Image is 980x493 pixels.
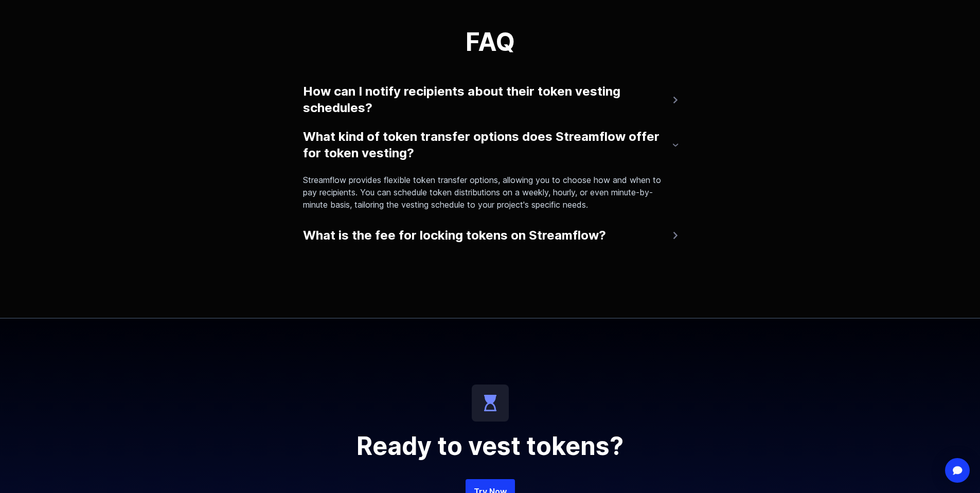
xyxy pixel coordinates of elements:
button: What kind of token transfer options does Streamflow offer for token vesting? [303,124,678,166]
button: How can I notify recipients about their token vesting schedules? [303,79,678,120]
div: Open Intercom Messenger [945,458,970,483]
h3: FAQ [303,30,678,54]
p: Streamflow provides flexible token transfer options, allowing you to choose how and when to pay r... [303,174,669,211]
img: icon [472,385,509,422]
button: What is the fee for locking tokens on Streamflow? [303,223,678,248]
h2: Ready to vest tokens? [243,434,737,459]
